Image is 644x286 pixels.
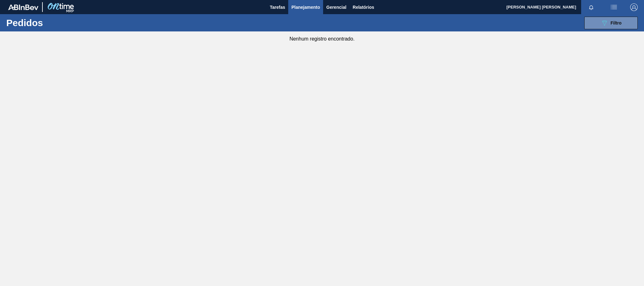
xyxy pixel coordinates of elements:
[326,3,346,11] span: Gerencial
[8,4,38,10] img: TNhmsLtSVTkK8tSr43FrP2fwEKptu5GPRR3wAAAABJRU5ErkJggg==
[270,3,285,11] span: Tarefas
[6,19,101,26] h1: Pedidos
[581,3,601,12] button: Notificações
[353,3,374,11] span: Relatórios
[611,20,622,25] span: Filtro
[291,3,320,11] span: Planejamento
[610,3,618,11] img: userActions
[584,17,638,29] button: Filtro
[630,3,638,11] img: Logout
